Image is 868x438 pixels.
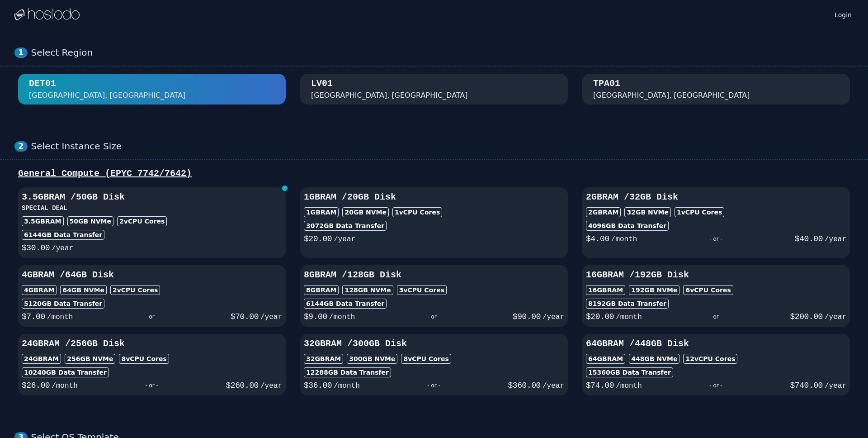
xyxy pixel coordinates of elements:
span: /year [825,235,846,243]
div: 12288 GB Data Transfer [304,367,391,377]
div: 3072 GB Data Transfer [304,221,387,231]
span: /year [260,313,282,321]
button: 64GBRAM /448GB Disk64GBRAM448GB NVMe12vCPU Cores15360GB Data Transfer$74.00/month- or -$740.00/year [582,334,850,395]
button: 1GBRAM /20GB Disk1GBRAM20GB NVMe1vCPU Cores3072GB Data Transfer$20.00/year [300,187,568,258]
button: 2GBRAM /32GB Disk2GBRAM32GB NVMe1vCPU Cores4096GB Data Transfer$4.00/month- or -$40.00/year [582,187,850,258]
div: 1 [14,48,28,58]
a: Login [833,9,854,19]
div: 192 GB NVMe [629,285,679,295]
span: $ 20.00 [304,234,332,243]
div: LV01 [311,77,333,90]
span: $ 70.00 [231,312,259,321]
span: /year [542,313,564,321]
span: /month [329,313,355,321]
div: 10240 GB Data Transfer [22,367,109,377]
div: 256 GB NVMe [65,354,115,364]
div: Select Instance Size [31,141,854,152]
span: $ 74.00 [586,381,614,390]
div: 300 GB NVMe [347,354,397,364]
div: - or - [637,233,794,245]
span: $ 30.00 [22,243,50,252]
div: 64GB RAM [586,354,625,364]
div: - or - [73,310,230,323]
button: DET01 [GEOGRAPHIC_DATA], [GEOGRAPHIC_DATA] [18,74,286,105]
span: /year [542,382,564,390]
span: $ 36.00 [304,381,332,390]
div: - or - [642,310,790,323]
div: 3 vCPU Cores [397,285,447,295]
div: [GEOGRAPHIC_DATA], [GEOGRAPHIC_DATA] [29,90,186,101]
h3: 16GB RAM / 192 GB Disk [586,269,846,281]
div: 8GB RAM [304,285,339,295]
div: 5120 GB Data Transfer [22,299,104,309]
div: 6 vCPU Cores [683,285,733,295]
div: 2 [14,141,28,152]
div: 4096 GB Data Transfer [586,221,669,231]
div: - or - [78,379,226,392]
div: 6144 GB Data Transfer [304,299,387,309]
div: 1 vCPU Cores [675,207,724,217]
div: 12 vCPU Cores [683,354,737,364]
span: $ 260.00 [226,381,259,390]
button: 24GBRAM /256GB Disk24GBRAM256GB NVMe8vCPU Cores10240GB Data Transfer$26.00/month- or -$260.00/year [18,334,286,395]
button: LV01 [GEOGRAPHIC_DATA], [GEOGRAPHIC_DATA] [300,74,568,105]
div: 4GB RAM [22,285,57,295]
h3: SPECIAL DEAL [22,204,282,213]
div: 2 vCPU Cores [117,216,167,226]
div: 8 vCPU Cores [401,354,451,364]
button: 8GBRAM /128GB Disk8GBRAM128GB NVMe3vCPU Cores6144GB Data Transfer$9.00/month- or -$90.00/year [300,265,568,327]
div: DET01 [29,77,56,90]
div: 16GB RAM [586,285,625,295]
div: 448 GB NVMe [629,354,679,364]
div: 6144 GB Data Transfer [22,230,104,240]
div: General Compute (EPYC 7742/7642) [14,167,854,180]
h3: 1GB RAM / 20 GB Disk [304,191,564,204]
div: 32 GB NVMe [624,207,671,217]
button: 16GBRAM /192GB Disk16GBRAM192GB NVMe6vCPU Cores8192GB Data Transfer$20.00/month- or -$200.00/year [582,265,850,327]
div: [GEOGRAPHIC_DATA], [GEOGRAPHIC_DATA] [593,90,750,101]
span: $ 200.00 [790,312,823,321]
div: 32GB RAM [304,354,343,364]
button: 4GBRAM /64GB Disk4GBRAM64GB NVMe2vCPU Cores5120GB Data Transfer$7.00/month- or -$70.00/year [18,265,286,327]
span: /month [47,313,73,321]
span: /month [611,235,637,243]
h3: 2GB RAM / 32 GB Disk [586,191,846,204]
div: - or - [642,379,790,392]
div: 50 GB NVMe [67,216,114,226]
div: 20 GB NVMe [342,207,389,217]
span: $ 40.00 [795,234,823,243]
span: $ 7.00 [22,312,45,321]
span: /year [334,235,355,243]
img: Logo [14,8,80,21]
h3: 32GB RAM / 300 GB Disk [304,338,564,350]
div: 24GB RAM [22,354,61,364]
h3: 3.5GB RAM / 50 GB Disk [22,191,282,204]
div: 1GB RAM [304,207,339,217]
div: 8 vCPU Cores [119,354,169,364]
span: $ 20.00 [586,312,614,321]
span: /year [825,382,846,390]
span: $ 360.00 [508,381,541,390]
span: $ 26.00 [22,381,50,390]
span: /year [260,382,282,390]
span: /month [616,313,642,321]
div: TPA01 [593,77,620,90]
button: 3.5GBRAM /50GB DiskSPECIAL DEAL3.5GBRAM50GB NVMe2vCPU Cores6144GB Data Transfer$30.00/year [18,187,286,258]
h3: 64GB RAM / 448 GB Disk [586,338,846,350]
span: $ 740.00 [790,381,823,390]
div: - or - [360,379,508,392]
div: 128 GB NVMe [342,285,393,295]
div: 15360 GB Data Transfer [586,367,673,377]
div: 64 GB NVMe [60,285,107,295]
span: $ 4.00 [586,234,609,243]
button: 32GBRAM /300GB Disk32GBRAM300GB NVMe8vCPU Cores12288GB Data Transfer$36.00/month- or -$360.00/year [300,334,568,395]
h3: 4GB RAM / 64 GB Disk [22,269,282,281]
div: 8192 GB Data Transfer [586,299,669,309]
span: /year [52,244,73,252]
div: 2 vCPU Cores [110,285,160,295]
h3: 8GB RAM / 128 GB Disk [304,269,564,281]
span: $ 9.00 [304,312,327,321]
div: Select Region [31,47,854,58]
div: - or - [355,310,512,323]
div: [GEOGRAPHIC_DATA], [GEOGRAPHIC_DATA] [311,90,468,101]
